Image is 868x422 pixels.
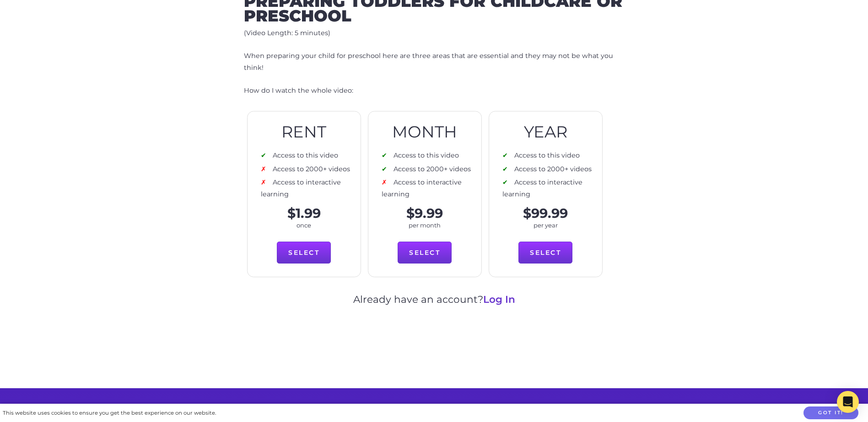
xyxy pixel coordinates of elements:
[261,150,356,162] li: Access to this video
[244,85,625,97] p: How do I watch the whole video:
[803,406,858,420] button: Got it!
[382,150,477,162] li: Access to this video
[837,391,859,413] div: Open Intercom Messenger
[261,177,356,200] li: Access to interactive learning
[248,125,361,139] h2: Rent
[261,164,356,175] li: Access to 2000+ videos
[244,50,625,74] p: When preparing your child for preschool here are three areas that are essential and they may not ...
[489,125,603,139] h2: Year
[244,27,625,39] p: (Video Length: 5 minutes)
[3,408,216,418] div: This website uses cookies to ensure you get the best experience on our website.
[244,290,625,308] p: Already have an account?
[502,150,598,162] li: Access to this video
[382,177,477,200] li: Access to interactive learning
[248,220,361,231] p: once
[502,164,598,175] li: Access to 2000+ videos
[398,242,452,264] a: Select
[518,242,572,264] a: Select
[382,164,477,175] li: Access to 2000+ videos
[277,242,331,264] a: Select
[489,207,603,220] p: $99.99
[489,220,603,231] p: per year
[248,207,361,220] p: $1.99
[368,220,482,231] p: per month
[502,177,598,200] li: Access to interactive learning
[368,207,482,220] p: $9.99
[483,293,515,305] a: Log In
[368,125,482,139] h2: Month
